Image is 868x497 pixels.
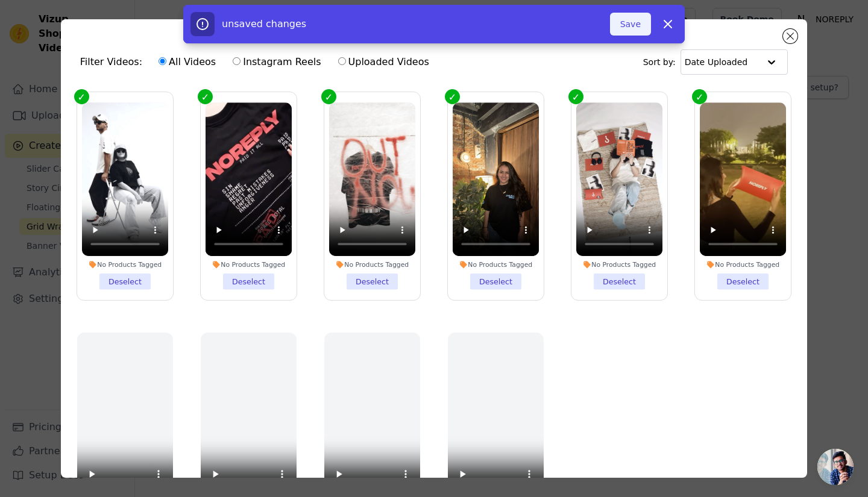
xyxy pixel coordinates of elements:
label: Uploaded Videos [338,54,430,70]
div: No Products Tagged [453,260,539,269]
label: All Videos [158,54,216,70]
div: No Products Tagged [206,260,292,269]
label: Instagram Reels [232,54,321,70]
div: Sort by: [643,49,788,75]
div: No Products Tagged [329,260,415,269]
div: Filter Videos: [80,48,436,76]
div: No Products Tagged [700,260,786,269]
span: unsaved changes [222,18,306,30]
div: No Products Tagged [576,260,662,269]
div: Open chat [817,449,854,485]
button: Save [610,13,651,36]
div: No Products Tagged [82,260,168,269]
